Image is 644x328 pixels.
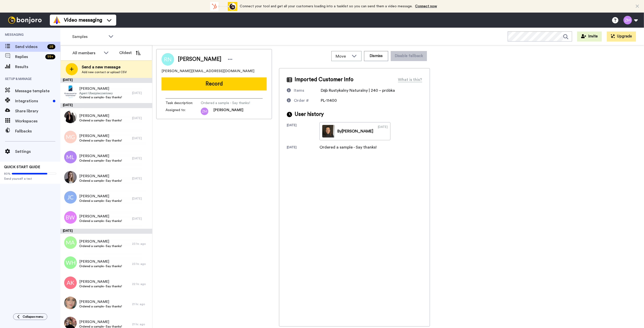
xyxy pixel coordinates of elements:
[72,34,106,40] span: Samples
[132,91,150,95] div: [DATE]
[15,44,45,50] span: Send videos
[15,54,43,60] span: Replies
[201,101,250,106] span: Ordered a sample - Say thanks!
[47,44,55,49] div: 28
[79,86,122,91] span: [PERSON_NAME]
[132,322,150,326] div: 21 hr. ago
[132,136,150,140] div: [DATE]
[321,88,395,92] span: Dąb Rustykalny Naturalny | 240 – próbka
[82,64,127,70] span: Send a new message
[162,77,267,90] button: Record
[64,297,77,309] img: a3f4215a-d7b3-449b-9e49-3746ec76f90d.jpg
[79,214,122,219] span: [PERSON_NAME]
[79,179,122,183] span: Ordered a sample - Say thanks!
[13,313,47,320] button: Collapse menu
[162,53,174,66] img: Image of Roksana Napieralska
[64,17,102,24] span: Video messaging
[79,154,122,159] span: [PERSON_NAME]
[79,279,122,284] span: [PERSON_NAME]
[132,176,150,180] div: [DATE]
[319,144,377,150] div: Ordered a sample - Say thanks!
[79,174,122,179] span: [PERSON_NAME]
[4,177,56,181] span: Send yourself a test
[132,156,150,160] div: [DATE]
[82,70,127,74] span: Add new contact or upload CSV
[79,133,122,138] span: [PERSON_NAME]
[132,282,150,286] div: 22 hr. ago
[337,128,373,134] div: By [PERSON_NAME]
[4,172,11,176] span: 80%
[64,276,77,289] img: ak.png
[132,302,150,306] div: 21 hr. ago
[336,53,349,59] span: Move
[166,108,201,115] span: Assigned to:
[79,159,122,163] span: Ordered a sample - Say thanks!
[79,299,122,304] span: [PERSON_NAME]
[79,319,122,324] span: [PERSON_NAME]
[321,99,337,103] span: PL-11400
[415,5,437,8] a: Connect now
[23,315,43,319] span: Collapse menu
[60,229,152,234] div: [DATE]
[115,48,144,58] button: Oldest
[79,91,122,95] span: Agent Ubezpieczeniowy
[577,31,602,41] button: Invite
[607,31,636,41] button: Upgrade
[64,111,77,123] img: 5483e9d1-12a3-4587-bad2-9f31d3ef8d1e.jpg
[201,108,208,115] img: zm.png
[79,244,122,248] span: Ordered a sample - Say thanks!
[79,199,122,203] span: Ordered a sample - Say thanks!
[391,51,427,61] button: Disable fallback
[15,64,60,70] span: Results
[79,219,122,223] span: Ordered a sample - Say thanks!
[213,108,243,115] span: [PERSON_NAME]
[364,51,388,61] button: Dismiss
[132,242,150,246] div: 23 hr. ago
[295,111,324,118] span: User history
[210,2,237,11] div: animation
[15,128,60,134] span: Fallbacks
[79,284,122,288] span: Ordered a sample - Say thanks!
[6,17,44,24] img: bj-logo-header-white.svg
[287,123,319,140] div: [DATE]
[132,197,150,201] div: [DATE]
[79,95,122,99] span: Ordered a sample - Say thanks!
[398,77,422,83] div: What is this?
[79,118,122,122] span: Ordered a sample - Say thanks!
[178,56,221,63] span: [PERSON_NAME]
[64,256,77,269] img: wh.png
[287,145,319,150] div: [DATE]
[64,171,77,183] img: 1f1dbeb2-b4cb-488f-a806-ef415907832a.jpg
[240,5,413,8] span: Connect your tool and get all your customers loading into a tasklist so you can send them a video...
[319,122,390,140] a: By[PERSON_NAME][DATE]
[60,78,152,83] div: [DATE]
[64,131,77,143] img: mg.png
[64,85,77,98] img: 6b062f72-9d4a-4137-a327-b963a3684dbd.png
[64,151,77,163] img: ml.png
[79,194,122,199] span: [PERSON_NAME]
[294,87,304,93] div: Items
[162,69,254,74] span: [PERSON_NAME][EMAIL_ADDRESS][DOMAIN_NAME]
[15,149,60,155] span: Settings
[45,54,55,59] div: 99 +
[79,259,122,264] span: [PERSON_NAME]
[322,125,335,137] img: 1ad16d12-48b4-4211-8d70-a946586d3e9e-thumb.jpg
[79,239,122,244] span: [PERSON_NAME]
[15,98,51,104] span: Integrations
[15,88,60,94] span: Message template
[132,262,150,266] div: 23 hr. ago
[64,191,77,204] img: jc.png
[64,236,77,249] img: ma.png
[132,116,150,120] div: [DATE]
[4,165,40,169] span: QUICK START GUIDE
[79,264,122,268] span: Ordered a sample - Say thanks!
[15,118,60,124] span: Workspaces
[295,76,353,83] span: Imported Customer Info
[15,108,60,114] span: Share library
[294,98,309,104] div: Order #
[132,217,150,221] div: [DATE]
[64,211,77,224] img: bw.png
[72,50,101,56] div: All members
[53,16,61,24] img: vm-color.svg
